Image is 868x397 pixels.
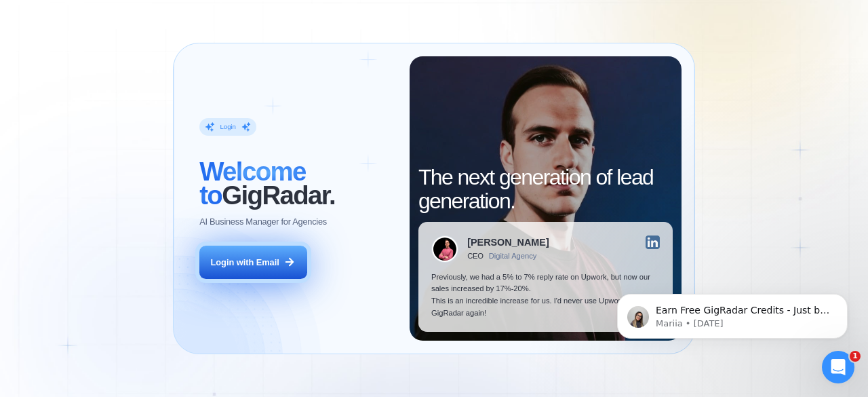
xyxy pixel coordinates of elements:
[199,216,327,228] p: AI Business Manager for Agencies
[220,123,236,132] div: Login
[211,257,279,269] div: Login with Email
[467,252,484,261] div: CEO
[467,238,549,247] div: [PERSON_NAME]
[199,157,306,210] span: Welcome to
[431,271,660,319] p: Previously, we had a 5% to 7% reply rate on Upwork, but now our sales increased by 17%-20%. This ...
[822,351,854,383] iframe: Intercom live chat
[199,159,397,207] h2: ‍ GigRadar.
[59,52,234,64] p: Message from Mariia, sent 2w ago
[418,166,673,213] h2: The next generation of lead generation.
[850,351,861,362] span: 1
[597,265,868,360] iframe: Intercom notifications message
[59,39,234,374] span: Earn Free GigRadar Credits - Just by Sharing Your Story! 💬 Want more credits for sending proposal...
[489,252,537,261] div: Digital Agency
[199,246,307,280] button: Login with Email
